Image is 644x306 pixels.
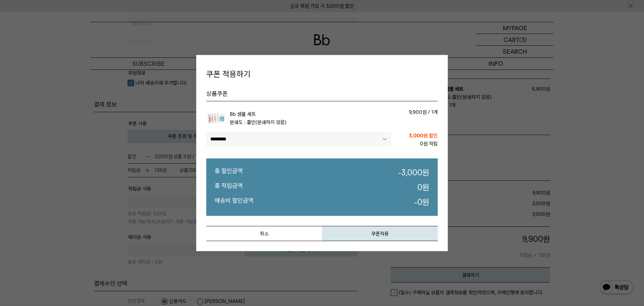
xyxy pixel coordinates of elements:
h4: 쿠폰 적용하기 [206,68,438,80]
dt: 총 적립금액 [215,182,243,193]
span: 3,000원 [409,133,428,139]
b: 적립 [429,141,438,147]
span: 분쇄도 : 홀빈(분쇄하지 않음) [230,119,286,125]
h5: 상품쿠폰 [206,90,438,101]
dd: - 원 [414,196,429,208]
strong: 0 [417,182,422,192]
dd: - 원 [398,167,429,178]
span: 0원 [420,141,428,147]
button: 취소 [206,226,322,241]
p: 9,900원 / 1개 [345,108,438,116]
dt: 배송비 할인금액 [215,196,254,208]
button: 쿠폰적용 [322,226,438,241]
img: Bb 샘플 세트 [206,108,226,128]
dd: 원 [417,182,429,193]
dt: 총 할인금액 [215,167,243,178]
strong: 3,000 [401,168,422,177]
a: Bb 샘플 세트 [230,111,256,117]
strong: 0 [417,197,422,207]
b: 할인 [429,133,438,139]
